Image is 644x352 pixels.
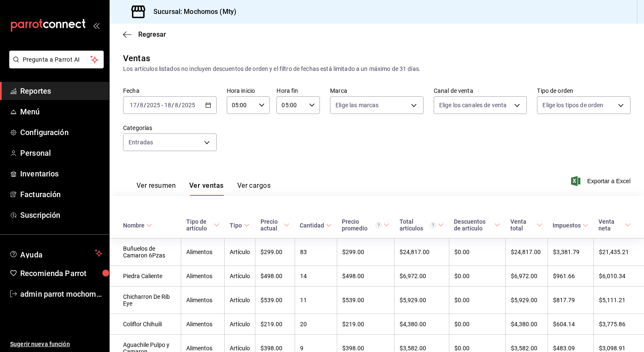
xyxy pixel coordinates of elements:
[179,102,181,108] span: /
[20,85,102,97] span: Reportes
[330,88,424,94] label: Marca
[181,238,225,266] td: Alimentos
[255,266,295,287] td: $498.00
[189,181,224,196] button: Ver ventas
[20,106,102,117] span: Menú
[172,102,174,108] span: /
[255,287,295,314] td: $539.00
[337,238,394,266] td: $299.00
[186,218,220,232] span: Tipo de artículo
[376,222,382,228] svg: Precio promedio = Total artículos / cantidad
[255,314,295,335] td: $219.00
[20,147,102,159] span: Personal
[123,65,631,73] div: Los artículos listados no incluyen descuentos de orden y el filtro de fechas está limitado a un m...
[430,222,436,228] svg: El total artículos considera cambios de precios en los artículos así como costos adicionales por ...
[394,314,449,335] td: $4,380.00
[110,266,181,287] td: Piedra Caliente
[454,218,500,232] span: Descuentos de artículo
[547,238,593,266] td: $3,381.79
[255,238,295,266] td: $299.00
[20,168,102,179] span: Inventarios
[164,102,172,108] input: --
[593,266,644,287] td: $6,010.34
[137,181,176,196] button: Ver resumen
[174,102,179,108] input: --
[110,287,181,314] td: Chicharron De Rib Eye
[573,176,631,186] button: Exportar a Excel
[342,218,382,232] div: Precio promedio
[110,314,181,335] td: Coliflor Chihuili
[123,88,217,94] label: Fecha
[295,238,337,266] td: 83
[547,314,593,335] td: $604.14
[342,218,389,232] span: Precio promedio
[181,287,225,314] td: Alimentos
[93,22,99,29] button: open_drawer_menu
[400,218,437,232] div: Total artículos
[6,61,104,70] a: Pregunta a Parrot AI
[225,266,255,287] td: Artículo
[186,218,212,232] div: Tipo de artículo
[547,287,593,314] td: $817.79
[505,266,547,287] td: $6,972.00
[230,222,250,229] span: Tipo
[593,287,644,314] td: $5,111.21
[260,218,282,232] div: Precio actual
[547,266,593,287] td: $961.66
[137,181,271,196] div: navigation tabs
[505,287,547,314] td: $5,929.00
[439,101,507,109] span: Elige los canales de venta
[295,287,337,314] td: 11
[454,218,493,232] div: Descuentos de artículo
[129,102,137,108] input: --
[394,266,449,287] td: $6,972.00
[449,238,505,266] td: $0.00
[510,218,535,232] div: Venta total
[593,238,644,266] td: $21,435.21
[123,125,217,131] label: Categorías
[9,51,104,68] button: Pregunta a Parrot AI
[225,287,255,314] td: Artículo
[598,218,631,232] span: Venta neta
[20,248,91,258] span: Ayuda
[335,101,378,109] span: Elige las marcas
[123,30,166,38] button: Regresar
[400,218,444,232] span: Total artículos
[394,287,449,314] td: $5,929.00
[20,209,102,221] span: Suscripción
[20,189,102,200] span: Facturación
[537,88,631,94] label: Tipo de orden
[123,222,145,229] div: Nombre
[110,238,181,266] td: Buñuelos de Camaron 6Pzas
[337,314,394,335] td: $219.00
[161,102,163,108] span: -
[449,314,505,335] td: $0.00
[237,181,271,196] button: Ver cargos
[598,218,623,232] div: Venta neta
[505,314,547,335] td: $4,380.00
[181,266,225,287] td: Alimentos
[449,287,505,314] td: $0.00
[10,340,102,349] span: Sugerir nueva función
[337,266,394,287] td: $498.00
[20,127,102,138] span: Configuración
[225,314,255,335] td: Artículo
[434,88,527,94] label: Canal de venta
[225,238,255,266] td: Artículo
[123,222,152,229] span: Nombre
[23,55,91,64] span: Pregunta a Parrot AI
[542,101,603,109] span: Elige los tipos de orden
[337,287,394,314] td: $539.00
[181,102,196,108] input: ----
[505,238,547,266] td: $24,817.00
[260,218,290,232] span: Precio actual
[123,52,150,65] div: Ventas
[295,314,337,335] td: 20
[137,102,140,108] span: /
[144,102,146,108] span: /
[146,102,161,108] input: ----
[140,102,144,108] input: --
[510,218,542,232] span: Venta total
[593,314,644,335] td: $3,775.86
